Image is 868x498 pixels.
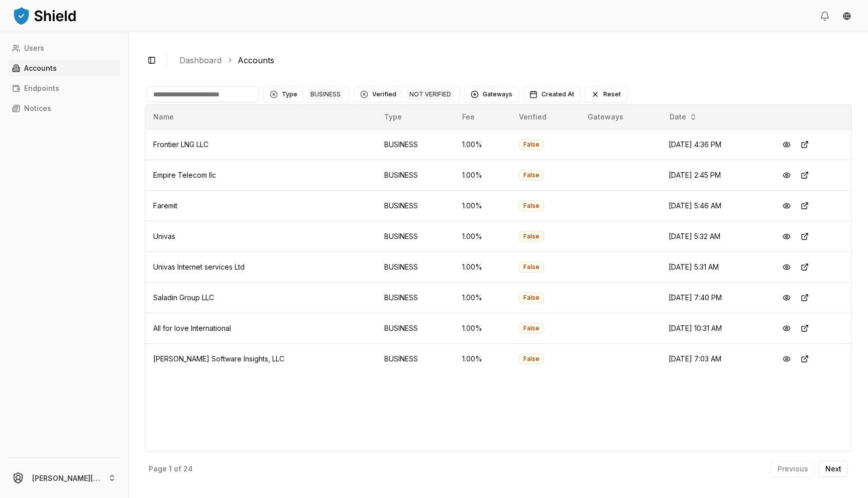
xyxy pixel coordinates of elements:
[462,140,482,149] span: 1.00 %
[376,282,454,313] td: BUSINESS
[12,6,77,26] img: ShieldPay Logo
[580,105,661,129] th: Gateways
[669,293,722,302] span: [DATE] 7:40 PM
[511,105,580,129] th: Verified
[153,171,216,179] span: Empire Telecom llc
[153,140,208,149] span: Frontier LNG LLC
[523,86,581,102] button: Created At
[666,109,701,125] button: Date
[8,40,120,56] a: Users
[308,89,343,100] div: BUSINESS
[24,45,44,52] p: Users
[8,80,120,96] a: Endpoints
[24,65,57,72] p: Accounts
[541,90,574,98] span: Created At
[462,324,482,332] span: 1.00 %
[376,313,454,343] td: BUSINESS
[464,86,519,102] button: Gateways
[153,263,245,271] span: Univas Internet services Ltd
[183,465,193,472] p: 24
[376,160,454,190] td: BUSINESS
[263,86,350,102] button: Clear Type filterTypeBUSINESS
[238,54,274,66] a: Accounts
[174,465,181,472] p: of
[360,90,368,98] div: Clear Verified filter
[462,263,482,271] span: 1.00 %
[462,354,482,363] span: 1.00 %
[669,324,722,332] span: [DATE] 10:31 AM
[32,473,100,483] p: [PERSON_NAME][EMAIL_ADDRESS][DOMAIN_NAME]
[462,201,482,210] span: 1.00 %
[376,221,454,252] td: BUSINESS
[669,263,719,271] span: [DATE] 5:31 AM
[454,105,511,129] th: Fee
[8,100,120,116] a: Notices
[153,293,214,302] span: Saladin Group LLC
[354,86,460,102] button: Clear Verified filterVerifiedNOT VERIFIED
[169,465,172,472] p: 1
[825,465,841,472] p: Next
[145,105,376,129] th: Name
[669,232,720,240] span: [DATE] 5:32 AM
[153,354,284,363] span: [PERSON_NAME] Software Insights, LLC
[179,54,222,66] a: Dashboard
[376,129,454,160] td: BUSINESS
[585,86,627,102] button: Reset filters
[462,293,482,302] span: 1.00 %
[669,140,721,149] span: [DATE] 4:36 PM
[153,201,177,210] span: Faremit
[24,105,51,112] p: Notices
[462,232,482,240] span: 1.00 %
[153,232,175,240] span: Univas
[407,89,454,100] div: NOT VERIFIED
[270,90,278,98] div: Clear Type filter
[179,54,844,66] nav: breadcrumb
[4,462,124,494] button: [PERSON_NAME][EMAIL_ADDRESS][DOMAIN_NAME]
[819,461,848,477] button: Next
[669,354,721,363] span: [DATE] 7:03 AM
[376,190,454,221] td: BUSINESS
[669,201,721,210] span: [DATE] 5:46 AM
[376,105,454,129] th: Type
[669,171,721,179] span: [DATE] 2:45 PM
[376,343,454,374] td: BUSINESS
[24,85,59,92] p: Endpoints
[149,465,167,472] p: Page
[462,171,482,179] span: 1.00 %
[376,252,454,282] td: BUSINESS
[153,324,231,332] span: All for love International
[8,60,120,76] a: Accounts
